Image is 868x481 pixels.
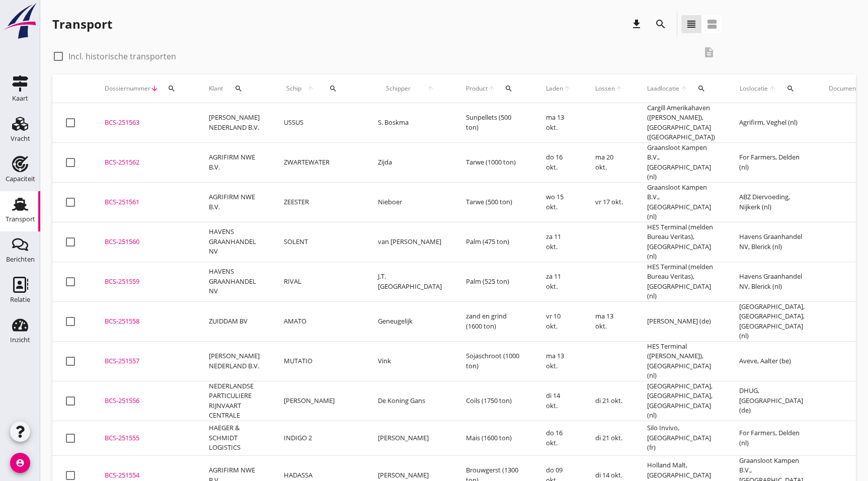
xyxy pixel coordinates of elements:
td: MUTATIO [272,341,366,381]
td: Havens Graanhandel NV, Blerick (nl) [727,262,817,301]
i: view_agenda [706,18,718,30]
span: Schip [284,84,304,93]
td: HES Terminal ([PERSON_NAME]), [GEOGRAPHIC_DATA] (nl) [635,341,727,381]
td: [PERSON_NAME] (de) [635,301,727,341]
td: SOLENT [272,222,366,262]
td: Palm (475 ton) [454,222,534,262]
div: BCS-251554 [105,470,185,480]
td: [PERSON_NAME] [366,421,454,455]
i: arrow_upward [615,85,623,93]
td: ma 13 okt. [534,103,583,143]
div: BCS-251555 [105,433,185,443]
td: AMATO [272,301,366,341]
td: AGRIFIRM NWE B.V. [197,142,272,182]
td: Tarwe (1000 ton) [454,142,534,182]
td: ABZ Diervoeding, Nijkerk (nl) [727,182,817,222]
i: search [655,18,667,30]
i: arrow_upward [563,85,571,93]
td: vr 10 okt. [534,301,583,341]
i: search [786,85,795,93]
div: Berichten [6,256,35,263]
td: For Farmers, Delden (nl) [727,421,817,455]
div: BCS-251557 [105,356,185,366]
i: search [234,85,243,93]
td: Silo Invivo, [GEOGRAPHIC_DATA] (fr) [635,421,727,455]
td: Coils (1750 ton) [454,381,534,421]
div: BCS-251556 [105,396,185,406]
i: arrow_upward [768,85,777,93]
td: ZWARTEWATER [272,142,366,182]
td: Cargill Amerikahaven ([PERSON_NAME]), [GEOGRAPHIC_DATA] ([GEOGRAPHIC_DATA]) [635,103,727,143]
div: BCS-251560 [105,237,185,247]
td: ma 13 okt. [534,341,583,381]
i: arrow_upward [488,85,496,93]
td: Agrifirm, Veghel (nl) [727,103,817,143]
td: DHUG, [GEOGRAPHIC_DATA] (de) [727,381,817,421]
div: Inzicht [10,337,30,343]
td: ma 20 okt. [583,142,635,182]
i: view_headline [685,18,697,30]
td: Geneugelijk [366,301,454,341]
td: J.T. [GEOGRAPHIC_DATA] [366,262,454,301]
i: search [697,85,705,93]
td: Mais (1600 ton) [454,421,534,455]
td: Aveve, Aalter (be) [727,341,817,381]
span: Product [466,84,488,93]
div: BCS-251561 [105,197,185,207]
td: Sojaschroot (1000 ton) [454,341,534,381]
td: HES Terminal (melden Bureau Veritas), [GEOGRAPHIC_DATA] (nl) [635,262,727,301]
td: [GEOGRAPHIC_DATA], [GEOGRAPHIC_DATA], [GEOGRAPHIC_DATA] (nl) [727,301,817,341]
span: Schipper [378,84,418,93]
i: arrow_upward [418,85,442,93]
td: USSUS [272,103,366,143]
i: search [329,85,337,93]
td: De Koning Gans [366,381,454,421]
td: Graansloot Kampen B.V., [GEOGRAPHIC_DATA] (nl) [635,182,727,222]
i: arrow_upward [680,85,688,93]
img: logo-small.a267ee39.svg [2,3,38,40]
div: Transport [52,16,112,32]
div: BCS-251559 [105,277,185,287]
td: ZEESTER [272,182,366,222]
td: [PERSON_NAME] [272,381,366,421]
td: za 11 okt. [534,262,583,301]
i: download [630,18,643,30]
td: Vink [366,341,454,381]
td: ma 13 okt. [583,301,635,341]
div: BCS-251562 [105,157,185,168]
div: BCS-251558 [105,316,185,327]
div: Vracht [11,135,30,142]
i: account_circle [10,453,30,473]
td: INDIGO 2 [272,421,366,455]
label: Incl. historische transporten [68,51,176,61]
i: search [505,85,513,93]
td: za 11 okt. [534,222,583,262]
div: Capaciteit [6,176,35,182]
td: do 16 okt. [534,142,583,182]
td: [GEOGRAPHIC_DATA], [GEOGRAPHIC_DATA], [GEOGRAPHIC_DATA] (nl) [635,381,727,421]
td: di 21 okt. [583,421,635,455]
td: ZUIDDAM BV [197,301,272,341]
td: RIVAL [272,262,366,301]
td: HES Terminal (melden Bureau Veritas), [GEOGRAPHIC_DATA] (nl) [635,222,727,262]
td: Tarwe (500 ton) [454,182,534,222]
td: di 14 okt. [534,381,583,421]
td: Graansloot Kampen B.V., [GEOGRAPHIC_DATA] (nl) [635,142,727,182]
td: van [PERSON_NAME] [366,222,454,262]
div: Transport [6,216,35,222]
div: BCS-251563 [105,118,185,128]
td: NEDERLANDSE PARTICULIERE RIJNVAART CENTRALE [197,381,272,421]
td: do 16 okt. [534,421,583,455]
td: Zijda [366,142,454,182]
div: Kaart [12,95,28,102]
span: Laadlocatie [647,84,680,93]
div: Klant [209,76,260,101]
td: [PERSON_NAME] NEDERLAND B.V. [197,341,272,381]
td: wo 15 okt. [534,182,583,222]
td: HAVENS GRAANHANDEL NV [197,222,272,262]
td: Nieboer [366,182,454,222]
td: S. Boskma [366,103,454,143]
td: [PERSON_NAME] NEDERLAND B.V. [197,103,272,143]
td: For Farmers, Delden (nl) [727,142,817,182]
td: HAEGER & SCHMIDT LOGISTICS [197,421,272,455]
